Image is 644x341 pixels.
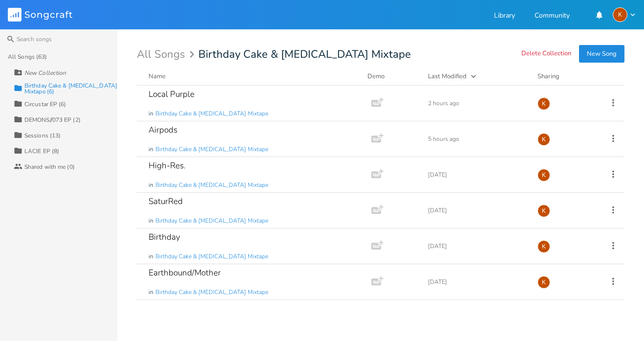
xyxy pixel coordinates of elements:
[428,172,526,178] div: [DATE]
[155,145,268,154] span: Birthday Cake & [MEDICAL_DATA] Mixtape
[428,72,467,81] div: Last Modified
[149,161,186,170] div: High-Res.
[579,45,624,63] button: New Song
[149,233,180,241] div: Birthday
[521,50,571,58] button: Delete Collection
[155,252,268,261] span: Birthday Cake & [MEDICAL_DATA] Mixtape
[428,243,526,249] div: [DATE]
[149,252,153,261] span: in
[149,269,221,277] div: Earthbound/Mother
[428,100,526,106] div: 2 hours ago
[198,49,411,60] span: Birthday Cake & [MEDICAL_DATA] Mixtape
[24,164,75,170] div: Shared with me (0)
[149,72,166,81] div: Name
[149,110,153,118] span: in
[613,7,627,22] div: Kat
[537,133,550,146] div: Kat
[24,83,117,94] div: Birthday Cake & [MEDICAL_DATA] Mixtape (6)
[613,7,636,22] button: K
[155,110,268,118] span: Birthday Cake & [MEDICAL_DATA] Mixtape
[24,101,66,107] div: Circustar EP (6)
[494,12,515,21] a: Library
[428,207,526,213] div: [DATE]
[24,117,81,123] div: DEMONS//073 EP (2)
[24,70,66,76] div: New Collection
[149,217,153,225] span: in
[537,276,550,289] div: Kat
[537,71,596,81] div: Sharing
[149,145,153,154] span: in
[535,12,570,21] a: Community
[537,97,550,110] div: Kat
[149,90,194,98] div: Local Purple
[149,288,153,296] span: in
[155,181,268,189] span: Birthday Cake & [MEDICAL_DATA] Mixtape
[155,217,268,225] span: Birthday Cake & [MEDICAL_DATA] Mixtape
[149,126,177,134] div: Airpods
[149,181,153,189] span: in
[428,279,526,285] div: [DATE]
[428,136,526,142] div: 5 hours ago
[24,133,61,138] div: Sessions (13)
[428,71,526,81] button: Last Modified
[137,50,197,59] div: All Songs
[8,54,47,60] div: All Songs (63)
[537,240,550,253] div: Kat
[367,71,416,81] div: Demo
[537,205,550,217] div: Kat
[149,71,356,81] button: Name
[155,288,268,296] span: Birthday Cake & [MEDICAL_DATA] Mixtape
[24,148,59,154] div: LACIE EP (8)
[149,197,183,205] div: SaturRed
[537,169,550,182] div: Kat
